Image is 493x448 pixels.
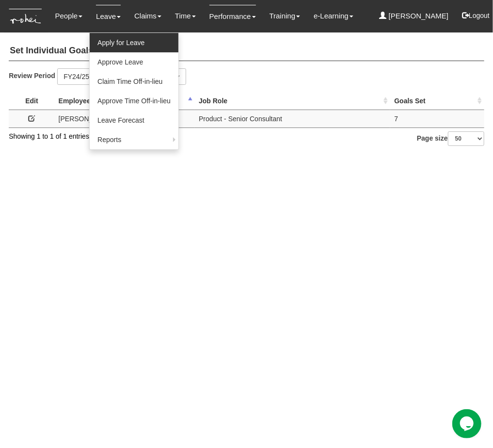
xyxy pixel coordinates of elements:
th: Employee : activate to sort column descending [55,92,195,110]
td: 7 [390,110,484,128]
a: e-Learning [314,5,353,27]
a: Approve Time Off-in-lieu [90,91,178,111]
a: [PERSON_NAME] [380,5,449,27]
a: Time [175,5,196,27]
h4: Set Individual Goals [9,41,484,61]
label: Page size [417,131,484,146]
a: Training [270,5,301,27]
a: Apply for Leave [90,33,178,52]
div: FY24/25 ([DATE] - [DATE]) [64,72,174,81]
iframe: chat widget [452,409,483,438]
a: Leave [96,5,121,28]
a: Performance [209,5,256,28]
td: Product - Senior Consultant [195,110,390,128]
th: Goals Set : activate to sort column ascending [390,92,484,110]
a: Approve Leave [90,52,178,72]
th: Edit [9,92,54,110]
select: Page size [448,131,484,146]
th: Job Role : activate to sort column ascending [195,92,390,110]
button: FY24/25 ([DATE] - [DATE]) [57,68,186,85]
td: [PERSON_NAME] [55,110,195,128]
a: Claim Time Off-in-lieu [90,72,178,91]
a: Leave Forecast [90,111,178,130]
a: Claims [134,5,161,27]
a: Reports [90,130,178,149]
label: Review Period [9,68,57,82]
a: People [55,5,82,27]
